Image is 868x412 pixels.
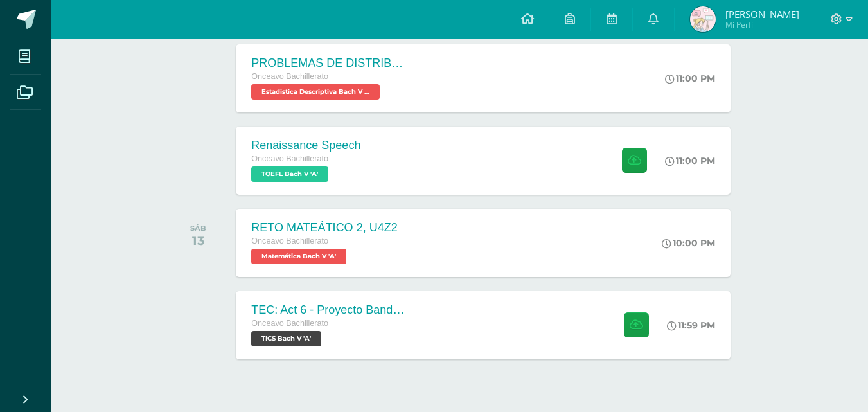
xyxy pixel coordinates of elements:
[690,6,716,32] img: b503dfbe7b5392f0fb8a655e01e0675b.png
[251,221,397,235] div: RETO MATEÁTICO 2, U4Z2
[667,319,715,331] div: 11:59 PM
[251,139,360,152] div: Renaissance Speech
[725,19,799,30] span: Mi Perfil
[725,8,799,21] span: [PERSON_NAME]
[190,224,206,233] div: SÁB
[251,319,328,328] span: Onceavo Bachillerato
[251,331,321,346] span: TICS Bach V 'A'
[665,155,715,166] div: 11:00 PM
[251,154,328,163] span: Onceavo Bachillerato
[251,237,328,246] span: Onceavo Bachillerato
[251,166,328,182] span: TOEFL Bach V 'A'
[251,303,405,317] div: TEC: Act 6 - Proyecto Bandera Verde
[190,233,206,248] div: 13
[251,249,346,264] span: Matemática Bach V 'A'
[662,237,715,249] div: 10:00 PM
[251,57,405,70] div: PROBLEMAS DE DISTRIBUCIÓN NORMAL
[251,84,380,100] span: Estadistica Descriptiva Bach V 'A'
[251,72,328,81] span: Onceavo Bachillerato
[665,73,715,84] div: 11:00 PM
